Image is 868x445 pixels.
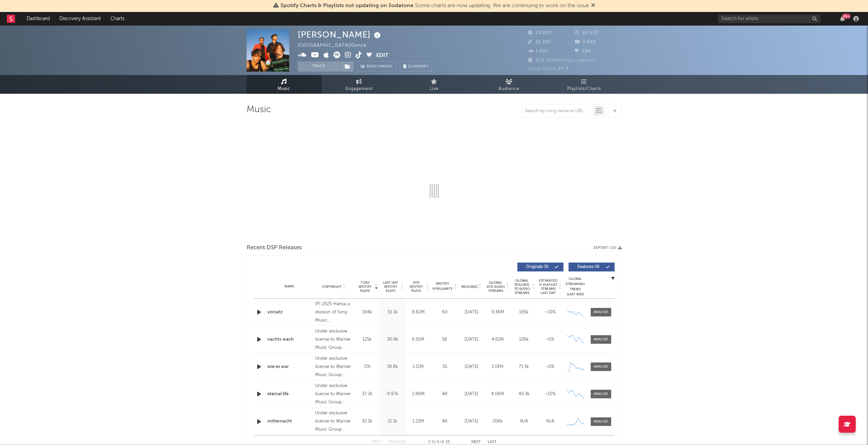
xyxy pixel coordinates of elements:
div: 206k [486,418,509,425]
div: <5% [539,364,562,370]
div: N/A [539,418,562,425]
input: Search for artists [718,15,820,23]
span: : Some charts are now updating. We are continuing to work on the issue [280,3,589,9]
button: Edit [376,51,388,60]
div: [DATE] [460,391,483,398]
span: Originals ( 9 ) [522,265,553,269]
span: 21.300 [528,40,551,44]
span: 619.311 Monthly Listeners [528,58,595,63]
div: 125k [356,336,378,343]
span: Spotify Charts & Playlists not updating on Sodatone [280,3,413,9]
button: 99+ [840,16,845,21]
div: <5% [539,336,562,343]
span: of [440,441,444,444]
span: Benchmark [367,63,393,71]
div: 4.06M [486,391,509,398]
span: Recent DSP Releases [247,244,302,252]
div: 46 [433,418,457,425]
div: 72k [356,364,378,370]
a: Engagement [322,75,397,94]
span: Global Rolling 7D Audio Streams [513,279,531,295]
a: eternal life [267,391,312,398]
div: Under exclusive license to Warner Music Group Germany Holding GmbH, © 2024 OSWALD [315,409,352,434]
button: Summary [400,61,432,72]
div: [GEOGRAPHIC_DATA] | Dance [298,42,374,50]
div: Global Streaming Trend (Last 60D) [565,277,586,297]
div: 4.61M [486,336,509,343]
div: 194k [356,309,378,316]
span: Audience [499,85,519,93]
div: 49.3k [513,391,535,398]
span: Engagement [345,85,373,93]
a: wie es war [267,364,312,370]
div: 185k [513,309,535,316]
span: Spotify Popularity [432,281,453,292]
span: Live [430,85,439,93]
div: 32.2k [356,418,378,425]
div: Under exclusive license to Warner Music Group Germany Holding GmbH, © 2024 OSWALD [315,327,352,352]
div: 9.97k [382,391,404,398]
a: Charts [106,12,129,26]
div: [DATE] [460,364,483,370]
span: 62.653 [575,31,598,35]
span: to [431,441,436,444]
div: [DATE] [460,336,483,343]
div: ~ 10 % [539,309,562,316]
div: vorsatz [267,309,312,316]
div: [DATE] [460,418,483,425]
span: 22.810 [528,31,551,35]
div: 48 [433,391,457,398]
div: 8.82M [407,309,429,316]
div: 99 + [842,14,851,19]
div: 71.5k [513,364,535,370]
div: 9.36M [486,309,509,316]
a: Audience [472,75,547,94]
div: 2.89M [407,391,429,398]
div: Under exclusive license to Warner Music Group Germany Holding GmbH, © 2025 [PERSON_NAME] [315,382,352,406]
button: Track [298,61,340,72]
span: 1.893 [528,49,548,54]
div: 51.1k [382,309,404,316]
span: Last Day Spotify Plays [382,281,400,293]
span: 334 [575,49,591,54]
span: ATD Spotify Plays [407,281,425,293]
a: nachts wach [267,336,312,343]
button: Next [471,440,481,444]
span: 4.640 [575,40,596,44]
a: Live [397,75,472,94]
div: 1.19M [486,364,509,370]
a: Playlists/Charts [547,75,622,94]
a: Discovery Assistant [55,12,106,26]
button: Features(4) [569,263,615,271]
span: Summary [408,65,428,69]
a: Benchmark [357,61,396,72]
span: Features ( 4 ) [573,265,604,269]
div: (P) 2025 Hansa a division of Sony Music Entertainement GmbH [315,300,352,325]
div: 37.2k [356,391,378,398]
div: 55 [433,364,457,370]
span: Jump Score: 84.8 [528,66,569,71]
span: Released [461,285,477,289]
button: Export CSV [593,246,622,250]
span: Copyright [322,285,342,289]
button: Originals(9) [517,263,563,271]
div: 1.22M [407,418,429,425]
a: mitternacht [267,418,312,425]
div: 1.11M [407,364,429,370]
div: Under exclusive license to Warner Music Group Germany Holding GmbH, © 2025 OSWALD [315,355,352,379]
button: First [372,440,382,444]
div: 30.8k [382,336,404,343]
div: 6.55M [407,336,429,343]
button: Previous [388,440,407,444]
div: ~ 10 % [539,391,562,398]
a: Music [247,75,322,94]
div: [PERSON_NAME] [298,29,382,40]
span: Music [278,85,290,93]
span: Dismiss [591,3,595,9]
input: Search by song name or URL [521,108,593,114]
div: 126k [513,336,535,343]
